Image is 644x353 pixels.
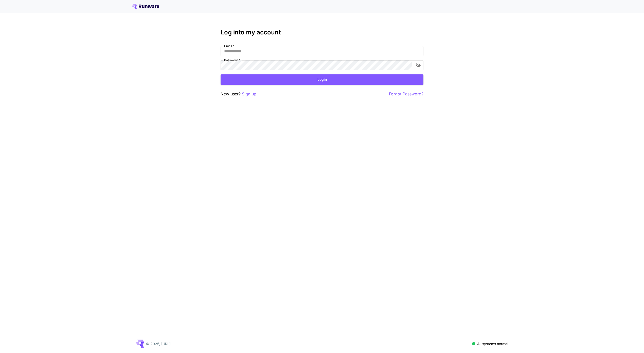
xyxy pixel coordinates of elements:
button: Forgot Password? [389,91,423,97]
p: © 2025, [URL] [146,341,171,346]
button: toggle password visibility [414,61,423,70]
label: Email [224,44,234,48]
button: Login [221,74,423,85]
p: New user? [221,91,256,97]
label: Password [224,58,240,62]
p: All systems normal [477,341,508,346]
button: Sign up [242,91,256,97]
h3: Log into my account [221,29,423,36]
